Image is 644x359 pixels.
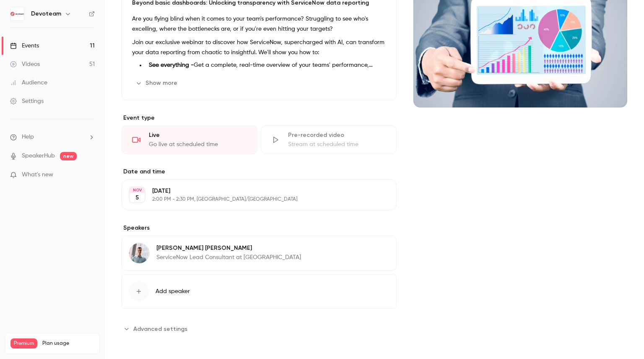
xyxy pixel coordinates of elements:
iframe: Noticeable Trigger [85,171,95,179]
span: What's new [22,170,53,179]
h6: Devoteam [31,10,61,18]
span: Premium [10,338,37,349]
p: [DATE] [152,187,352,195]
button: Advanced settings [122,322,192,335]
div: LiveGo live at scheduled time [122,126,257,154]
div: Pre-recorded videoStream at scheduled time [261,126,397,154]
button: Show more [132,76,182,90]
div: NOV [130,187,145,193]
p: [PERSON_NAME] [PERSON_NAME] [156,244,301,252]
li: help-dropdown-opener [10,133,95,142]
div: Settings [10,97,44,105]
label: Date and time [122,168,397,176]
label: Speakers [122,224,397,232]
div: Go live at scheduled time [149,140,247,149]
button: Add speaker [122,274,397,309]
div: Audience [10,79,47,87]
p: 2:00 PM - 2:30 PM, [GEOGRAPHIC_DATA]/[GEOGRAPHIC_DATA] [152,196,352,203]
span: Advanced settings [133,325,187,333]
p: Event type [122,114,397,122]
div: Live [149,131,247,139]
span: Help [22,133,34,142]
section: Advanced settings [122,322,397,335]
p: Join our exclusive webinar to discover how ServiceNow, supercharged with AI, can transform your d... [132,37,386,58]
span: Plan usage [42,340,94,347]
p: Are you flying blind when it comes to your team's performance? Struggling to see who's excelling,... [132,14,386,34]
li: Get a complete, real-time overview of your teams' performance, identifying their strengths and pi... [145,61,386,70]
p: 5 [135,194,139,202]
img: Richard Kopál [129,243,149,263]
span: new [60,152,77,160]
p: ServiceNow Lead Consultant at [GEOGRAPHIC_DATA] [156,253,301,262]
div: Pre-recorded video [288,131,386,139]
span: Add speaker [156,287,190,296]
strong: See everything - [149,62,194,68]
div: Videos [10,60,40,68]
div: Stream at scheduled time [288,140,386,149]
div: Richard Kopál[PERSON_NAME] [PERSON_NAME]ServiceNow Lead Consultant at [GEOGRAPHIC_DATA] [122,236,397,271]
img: Devoteam [10,7,24,21]
div: Events [10,42,39,50]
a: SpeakerHub [22,152,55,160]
